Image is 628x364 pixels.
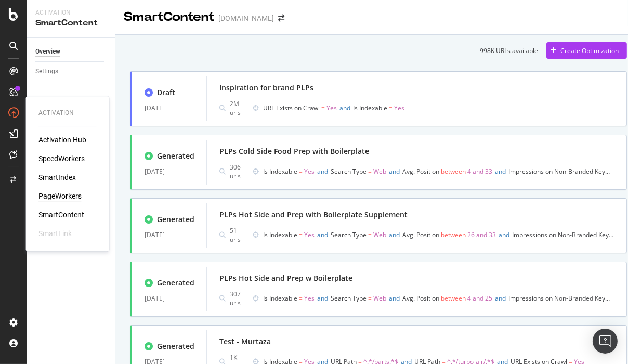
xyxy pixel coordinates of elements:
a: SmartContent [38,210,84,220]
span: Is Indexable [263,230,297,239]
span: Avg. Position [402,230,439,239]
div: Create Optimization [560,46,619,55]
div: Generated [157,341,194,352]
span: Is Indexable [353,103,387,112]
span: = [368,230,372,239]
div: Generated [157,214,194,225]
button: Create Optimization [546,42,627,59]
a: Overview [35,46,108,57]
div: Generated [157,278,194,288]
span: and [339,103,350,112]
span: = [299,294,303,303]
div: SmartContent [35,17,107,29]
a: SpeedWorkers [38,153,85,164]
span: = [368,167,372,176]
span: 4 and 33 [467,167,492,176]
span: Avg. Position [402,167,439,176]
span: Is Indexable [263,167,297,176]
span: and [389,294,400,303]
span: Impressions on Non-Branded Keywords [508,167,623,176]
span: Yes [394,103,404,112]
span: between [441,294,466,303]
span: = [368,294,372,303]
span: Web [373,230,386,239]
span: and [495,167,506,176]
div: 998K URLs available [480,46,538,55]
span: = [299,230,303,239]
div: Overview [35,46,60,57]
span: Impressions on Non-Branded Keywords [512,230,626,239]
span: Yes [304,230,315,239]
a: SmartIndex [38,172,76,183]
span: Search Type [331,167,367,176]
div: [DATE] [145,102,194,114]
div: SmartLink [38,228,72,239]
div: [DATE] [145,229,194,241]
div: Draft [157,87,175,98]
span: and [495,294,506,303]
span: Impressions on Non-Branded Keywords [508,294,623,303]
div: [DATE] [145,165,194,178]
span: Yes [326,103,337,112]
div: Test - Murtaza [219,336,271,347]
a: PageWorkers [38,191,82,201]
span: and [317,230,328,239]
div: Open Intercom Messenger [593,329,618,354]
span: Web [373,294,386,303]
span: between [441,167,466,176]
span: = [299,167,303,176]
span: Yes [304,167,315,176]
div: 2M urls [230,99,244,117]
span: Avg. Position [402,294,439,303]
div: arrow-right-arrow-left [278,15,284,22]
a: Activation Hub [38,135,86,145]
a: Settings [35,66,108,77]
span: URL Exists on Crawl [263,103,320,112]
span: Is Indexable [263,294,297,303]
span: = [321,103,325,112]
div: 307 urls [230,290,244,307]
div: PLPs Cold Side Food Prep with Boilerplate [219,146,369,157]
span: Search Type [331,230,367,239]
div: Activation [35,8,107,17]
span: Search Type [331,294,367,303]
div: PLPs Hot Side and Prep with Boilerplate Supplement [219,210,408,220]
span: and [389,230,400,239]
div: Settings [35,66,58,77]
span: 4 and 25 [467,294,492,303]
div: 51 urls [230,226,244,244]
span: and [389,167,400,176]
span: and [499,230,509,239]
div: Generated [157,151,194,161]
span: = [389,103,392,112]
span: Web [373,167,386,176]
div: 306 urls [230,163,244,180]
div: [DATE] [145,292,194,305]
div: Activation [38,109,97,118]
span: between [441,230,466,239]
span: and [317,294,328,303]
span: Yes [304,294,315,303]
div: PLPs Hot Side and Prep w Boilerplate [219,273,352,283]
div: [DOMAIN_NAME] [218,13,274,23]
div: Inspiration for brand PLPs [219,83,313,93]
span: and [317,167,328,176]
div: SmartContent [124,8,214,26]
span: 26 and 33 [467,230,496,239]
